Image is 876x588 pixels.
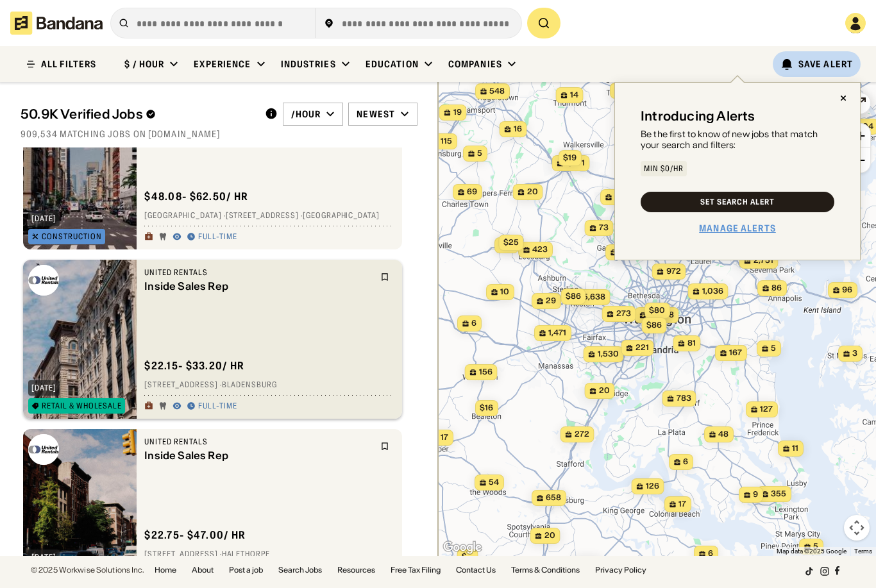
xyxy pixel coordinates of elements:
[391,566,441,574] a: Free Tax Filing
[616,308,630,319] span: 273
[595,566,646,574] a: Privacy Policy
[28,265,59,296] img: United Rentals logo
[666,266,680,277] span: 972
[144,550,394,560] div: [STREET_ADDRESS] · Halethorpe
[144,437,373,447] div: United Rentals
[798,58,853,70] div: Save Alert
[441,539,484,556] a: Open this area in Google Maps (opens a new window)
[649,305,665,315] span: $80
[753,489,758,500] span: 9
[28,434,59,465] img: United Rentals logo
[699,223,776,234] div: Manage Alerts
[702,286,723,297] span: 1,036
[31,553,56,561] div: [DATE]
[448,58,502,70] div: Companies
[753,255,773,266] span: 2,751
[31,215,56,223] div: [DATE]
[569,90,578,101] span: 14
[544,530,555,541] span: 20
[477,148,482,159] span: 5
[687,338,695,349] span: 81
[708,548,713,559] span: 6
[194,58,251,70] div: Experience
[565,291,580,301] span: $86
[598,385,609,396] span: 20
[574,429,589,440] span: 272
[526,187,537,197] span: 20
[41,60,96,69] div: ALL FILTERS
[844,515,870,541] button: Map camera controls
[471,318,476,329] span: 6
[144,449,373,462] div: Inside Sales Rep
[478,367,492,378] span: 156
[760,404,773,415] span: 127
[10,12,103,35] img: Bandana logotype
[467,187,477,197] span: 69
[456,566,496,574] a: Contact Us
[42,402,122,410] div: Retail & Wholesale
[635,342,648,353] span: 221
[546,492,561,503] span: 658
[281,58,336,70] div: Industries
[532,244,548,255] span: 423
[676,393,691,404] span: 783
[144,190,248,203] div: $ 48.08 - $62.50 / hr
[144,380,394,391] div: [STREET_ADDRESS] · Bladensburg
[144,211,394,221] div: [GEOGRAPHIC_DATA] · [STREET_ADDRESS] · [GEOGRAPHIC_DATA]
[500,287,509,298] span: 10
[291,108,321,120] div: /hour
[357,108,395,120] div: Newest
[645,481,659,492] span: 126
[198,232,237,242] div: Full-time
[144,359,244,373] div: $ 22.15 - $33.20 / hr
[683,457,688,467] span: 6
[842,285,852,296] span: 96
[21,106,255,122] div: 50.9K Verified Jobs
[641,108,755,124] div: Introducing Alerts
[598,223,608,233] span: 73
[489,86,505,97] span: 548
[441,539,484,556] img: Google
[513,124,521,135] span: 16
[563,153,577,162] span: $19
[441,136,452,147] span: 115
[777,548,847,555] span: Map data ©2025 Google
[648,310,673,321] span: 16,788
[155,566,176,574] a: Home
[198,401,237,412] div: Full-time
[771,489,786,500] span: 355
[729,348,742,358] span: 167
[771,343,776,354] span: 5
[700,198,774,206] div: Set Search Alert
[854,548,872,555] a: Terms (opens in new tab)
[857,121,873,132] span: 204
[453,107,461,118] span: 19
[792,443,798,454] span: 11
[278,566,322,574] a: Search Jobs
[641,129,834,151] div: Be the first to know of new jobs that match your search and filters:
[337,566,375,574] a: Resources
[644,165,684,172] div: Min $0/hr
[366,58,419,70] div: Education
[813,541,818,552] span: 5
[646,320,661,330] span: $86
[511,566,580,574] a: Terms & Conditions
[548,328,566,339] span: 1,471
[31,566,144,574] div: © 2025 Workwise Solutions Inc.
[718,429,729,440] span: 48
[31,384,56,392] div: [DATE]
[582,292,605,303] span: 5,638
[441,432,448,443] span: 17
[42,233,102,240] div: Construction
[144,528,246,542] div: $ 22.75 - $47.00 / hr
[566,158,584,169] span: 1,071
[480,403,493,412] span: $16
[597,349,618,360] span: 1,530
[678,499,686,510] span: 17
[852,348,857,359] span: 3
[503,237,518,247] span: $25
[144,267,373,278] div: United Rentals
[124,58,164,70] div: $ / hour
[229,566,263,574] a: Post a job
[192,566,214,574] a: About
